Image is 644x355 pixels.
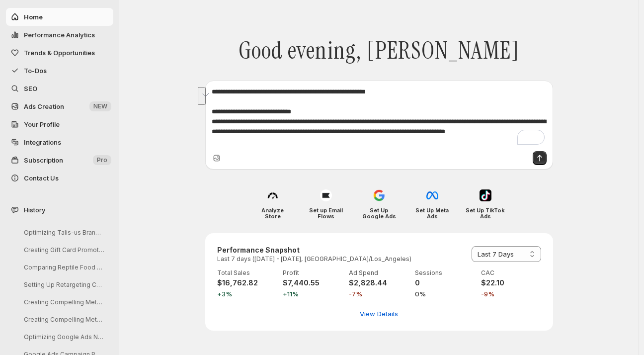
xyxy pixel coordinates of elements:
img: Set Up Google Ads icon [373,189,385,201]
button: Performance Analytics [6,26,113,44]
button: Comparing Reptile Food Vendors: Quality & Delivery [16,260,110,275]
button: Optimizing Google Ads Negative Keywords [16,329,110,345]
button: Creating Compelling Meta Ads Creatives [16,294,110,310]
a: Integrations [6,133,113,151]
button: Subscription [6,151,113,169]
p: CAC [481,269,541,277]
img: Set Up Meta Ads icon [426,189,438,201]
button: Trends & Opportunities [6,44,113,62]
button: Home [6,8,113,26]
h4: Set up Email Flows [306,207,345,219]
button: Upload image [212,153,222,163]
a: SEO [6,80,113,97]
span: View Details [360,309,398,319]
span: Your Profile [24,120,60,128]
span: NEW [93,102,107,110]
img: Set Up TikTok Ads icon [480,189,491,201]
span: Trends & Opportunities [24,49,95,57]
button: Ads Creation [6,97,113,115]
h4: $22.10 [481,278,541,288]
span: SEO [24,85,37,92]
span: Subscription [24,156,63,164]
span: Contact Us [24,174,59,182]
button: To-Dos [6,62,113,80]
span: +11% [283,289,343,299]
textarea: To enrich screen reader interactions, please activate Accessibility in Grammarly extension settings [212,87,547,147]
p: Ad Spend [349,269,409,277]
h4: $2,828.44 [349,278,409,288]
p: Last 7 days ([DATE] - [DATE], [GEOGRAPHIC_DATA]/Los_Angeles) [217,255,411,263]
span: Home [24,13,43,21]
h4: $16,762.82 [217,278,277,288]
h4: Set Up Google Ads [359,207,399,219]
span: 0% [415,289,475,299]
span: To-Dos [24,67,47,75]
h4: 0 [415,278,475,288]
h4: Set Up TikTok Ads [466,207,505,219]
a: Your Profile [6,115,113,133]
button: Contact Us [6,169,113,187]
p: Total Sales [217,269,277,277]
span: -7% [349,289,409,299]
span: Pro [97,156,107,164]
span: Ads Creation [24,102,64,110]
button: Optimizing Talis-us Brand Entity Page [16,225,110,240]
img: Analyze Store icon [267,189,279,201]
button: Send message [533,151,547,165]
button: Creating Gift Card Promotions [16,242,110,258]
span: History [24,205,45,215]
span: +3% [217,289,277,299]
p: Profit [283,269,343,277]
span: Good evening, [PERSON_NAME] [239,36,519,65]
h4: Set Up Meta Ads [412,207,452,219]
span: Performance Analytics [24,31,95,39]
span: Integrations [24,138,61,146]
h4: $7,440.55 [283,278,343,288]
h4: Analyze Store [253,207,292,219]
button: View detailed performance [354,306,404,322]
img: Set up Email Flows icon [320,189,332,201]
h3: Performance Snapshot [217,245,411,255]
button: Setting Up Retargeting Campaigns [16,277,110,292]
button: Creating Compelling Meta Ad Creatives [16,312,110,327]
p: Sessions [415,269,475,277]
span: -9% [481,289,541,299]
